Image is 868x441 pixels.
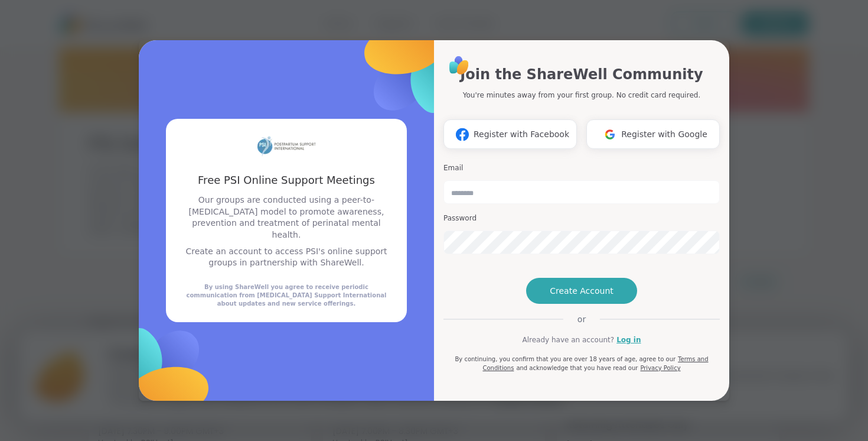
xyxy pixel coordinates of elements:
button: Create Account [526,278,637,304]
p: You're minutes away from your first group. No credit card required. [463,90,700,100]
a: Privacy Policy [640,365,680,371]
p: Our groups are conducted using a peer-to-[MEDICAL_DATA] model to promote awareness, prevention an... [180,194,393,241]
img: ShareWell Logomark [599,124,621,145]
span: and acknowledge that you have read our [516,365,638,371]
span: By continuing, you confirm that you are over 18 years of age, agree to our [455,356,676,362]
button: Register with Facebook [443,119,577,149]
span: or [563,313,600,325]
span: Create Account [550,285,614,297]
h3: Free PSI Online Support Meetings [180,173,393,187]
span: Register with Facebook [474,128,569,141]
img: partner logo [257,133,316,158]
a: Terms and Conditions [482,356,708,371]
div: By using ShareWell you agree to receive periodic communication from [MEDICAL_DATA] Support Intern... [180,283,393,308]
img: ShareWell Logo [446,52,472,79]
h3: Email [443,163,720,173]
p: Create an account to access PSI's online support groups in partnership with ShareWell. [180,246,393,269]
button: Register with Google [586,119,720,149]
a: Log in [616,335,641,345]
h3: Password [443,213,720,223]
h1: Join the ShareWell Community [460,64,703,85]
img: ShareWell Logomark [451,124,474,145]
span: Already have an account? [522,335,614,345]
span: Register with Google [621,128,707,141]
